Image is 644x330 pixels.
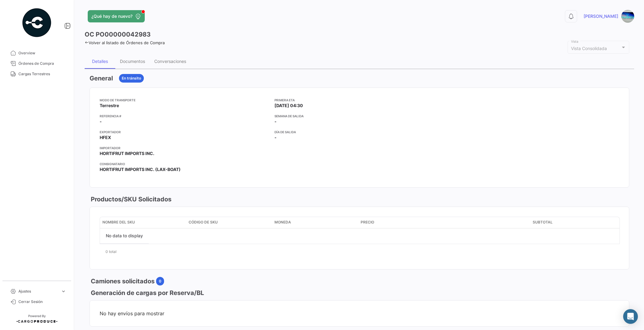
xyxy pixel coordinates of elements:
[274,103,303,109] span: [DATE] 04:30
[21,7,52,38] img: powered-by.png
[5,69,69,79] a: Cargas Terrestres
[85,40,165,45] a: Volver al listado de Órdenes de Compra
[90,289,204,297] h3: Generación de cargas por Reserva/BL
[91,13,132,19] span: ¿Qué hay de nuevo?
[100,114,270,118] app-card-info-title: Referencia #
[100,103,119,109] span: Terrestre
[90,195,171,204] h3: Productos/SKU Solicitados
[274,134,277,141] span: -
[18,50,66,56] span: Overview
[100,217,186,228] datatable-header-cell: Nombre del SKU
[100,146,270,150] app-card-info-title: Importador
[18,299,66,305] span: Cerrar Sesión
[100,166,181,173] span: HORTIFRUT IMPORTS INC. (LAX-BOAT)
[154,59,186,64] div: Conversaciones
[159,278,161,284] span: 0
[189,219,218,225] span: Código de SKU
[90,277,155,285] h3: Camiones solicitados
[274,219,291,225] span: Moneda
[90,74,113,83] h3: General
[361,219,374,225] span: Precio
[100,150,154,157] span: HORTIFRUT IMPORTS INC.
[88,10,145,22] button: ¿Qué hay de nuevo?
[122,76,141,81] span: En tránsito
[100,228,149,244] div: No data to display
[100,134,111,141] span: HFEX
[274,114,444,118] app-card-info-title: Semana de Salida
[61,289,66,294] span: expand_more
[100,130,270,134] app-card-info-title: Exportador
[18,61,66,66] span: Órdenes de Compra
[120,59,145,64] div: Documentos
[584,13,618,19] span: [PERSON_NAME]
[100,118,102,125] span: -
[533,219,553,225] span: Subtotal
[623,309,638,324] div: Abrir Intercom Messenger
[92,59,108,64] div: Detalles
[621,10,634,23] img: VALENCIA%20LOGO.jpg
[85,30,151,39] h3: OC PO00000042983
[100,161,270,166] app-card-info-title: Consignatario
[102,219,135,225] span: Nombre del SKU
[274,98,444,103] app-card-info-title: Primera ETA
[5,58,69,69] a: Órdenes de Compra
[274,118,277,125] span: -
[100,98,270,103] app-card-info-title: Modo de Transporte
[186,217,272,228] datatable-header-cell: Código de SKU
[100,310,619,316] span: No hay envíos para mostrar
[18,289,58,294] span: Ajustes
[571,46,607,51] mat-select-trigger: Vista Consolidada
[18,71,66,77] span: Cargas Terrestres
[272,217,358,228] datatable-header-cell: Moneda
[274,130,444,134] app-card-info-title: Día de Salida
[100,244,619,259] div: 0 total
[5,48,69,58] a: Overview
